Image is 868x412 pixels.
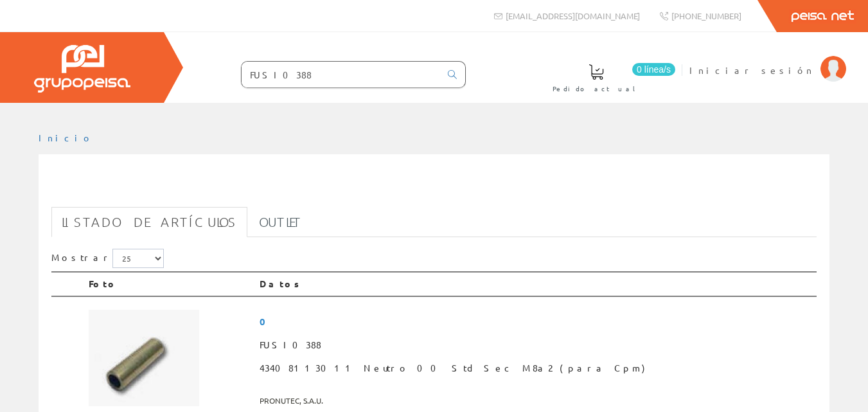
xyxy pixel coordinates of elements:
span: [EMAIL_ADDRESS][DOMAIN_NAME] [506,10,640,21]
th: Datos [254,272,817,296]
label: Mostrar [51,249,164,268]
span: [PHONE_NUMBER] [671,10,741,21]
img: Grupo Peisa [34,45,130,93]
a: Outlet [249,207,312,237]
th: Foto [84,272,254,296]
h1: FUSI0388 [51,175,817,201]
span: Iniciar sesión [689,64,814,76]
span: 43408113011 Neutro 00 Std Sec M8a2 (para Cpm) [260,357,811,380]
span: PRONUTEC, S.A.U. [260,390,811,411]
input: Buscar ... [242,62,440,87]
select: Mostrar [112,249,164,268]
span: Pedido actual [553,82,640,95]
img: Foto artículo 43408113011 Neutro 00 Std Sec M8a2 (para Cpm) (171.53110047847x150) [89,310,199,406]
a: Inicio [39,132,93,143]
a: Listado de artículos [51,207,247,237]
a: Iniciar sesión [689,53,846,66]
span: 0 [260,310,811,334]
span: FUSI0388 [260,334,811,357]
span: 0 línea/s [632,63,675,76]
